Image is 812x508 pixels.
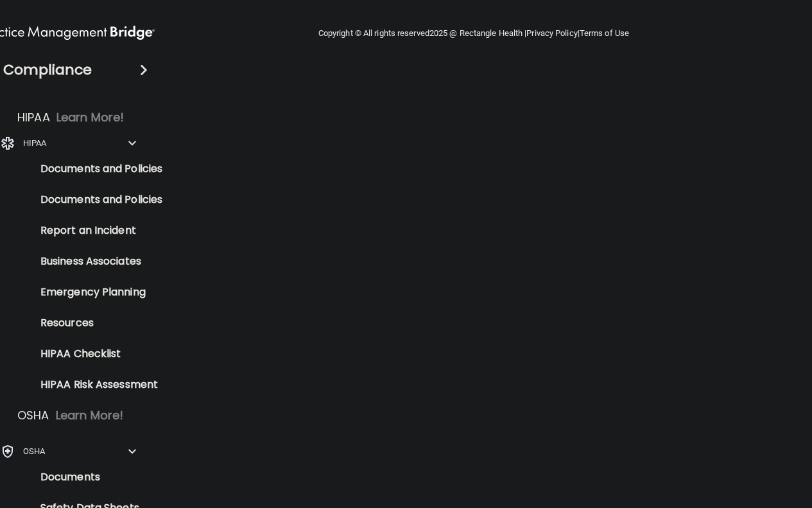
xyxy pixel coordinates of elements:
[23,444,45,459] p: OSHA
[239,13,708,54] div: Copyright © All rights reserved 2025 @ Rectangle Health | |
[3,61,92,79] h4: Compliance
[8,286,184,299] p: Emergency Planning
[8,471,184,484] p: Documents
[8,347,184,360] p: HIPAA Checklist
[8,255,184,268] p: Business Associates
[17,110,50,125] p: HIPAA
[8,224,184,237] p: Report an Incident
[580,28,629,38] a: Terms of Use
[8,317,184,329] p: Resources
[8,378,184,391] p: HIPAA Risk Assessment
[23,136,47,151] p: HIPAA
[56,408,124,423] p: Learn More!
[8,162,184,175] p: Documents and Policies
[56,110,125,125] p: Learn More!
[526,28,577,38] a: Privacy Policy
[8,193,184,206] p: Documents and Policies
[17,408,49,423] p: OSHA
